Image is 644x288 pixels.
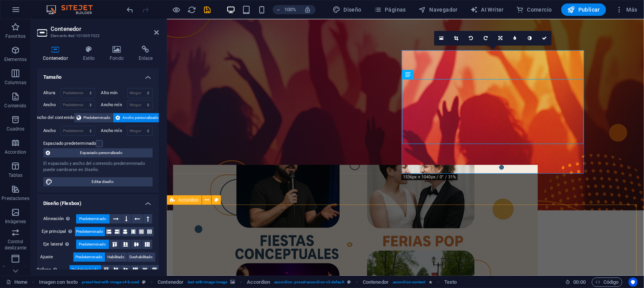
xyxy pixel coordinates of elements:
p: Columnas [5,80,27,86]
span: Navegador [418,6,458,14]
span: Predeterminado [76,252,103,262]
button: Navegador [415,3,461,16]
p: Favoritos [5,33,25,39]
p: Tablas [8,172,23,178]
span: AI Writer [470,6,504,14]
button: Predeterminado [76,240,109,249]
label: Espaciado predeterminado [43,139,96,148]
span: Deshabilitado [130,252,153,262]
button: Predeterminado [76,214,110,224]
span: Publicar [568,6,600,14]
span: Código [595,278,619,287]
label: Ancho [43,129,61,133]
span: Ancho personalizado [122,113,159,122]
button: Predeterminado [73,252,105,262]
a: Escala de grises [522,31,537,46]
h4: Estilo [77,46,104,62]
button: undo [126,5,135,14]
span: . accordion-content [392,278,426,287]
button: 100% [273,5,300,14]
button: Predeterminado [75,227,105,236]
a: Modo de recorte [449,31,464,46]
span: . preset-text-with-image-v4-boxed [81,278,139,287]
h2: Contenedor [51,25,159,32]
span: Páginas [374,6,406,14]
span: . text-with-image-image [187,278,227,287]
label: Eje principal [42,227,75,236]
button: Predeterminado [74,113,113,122]
label: Ancho mín [101,129,127,133]
a: Confirmar ( Ctrl ⏎ ) [537,31,552,46]
a: Selecciona archivos del administrador de archivos, de la galería de fotos o carga archivo(s) [434,31,449,46]
button: Ancho personalizado [113,113,161,122]
a: Girar 90° a la izquierda [464,31,478,46]
span: Predeterminado [76,227,104,236]
button: Más [612,3,641,16]
span: Predeterminado [79,240,106,249]
p: Prestaciones [2,195,29,202]
a: Girar 90° a la derecha [478,31,493,46]
label: Ancho [43,103,61,107]
span: Accordion [178,198,199,202]
p: Accordion [5,149,26,155]
span: Más [615,6,637,14]
button: reload [187,5,197,14]
button: Haz clic para salir del modo de previsualización y seguir editando [172,5,181,14]
span: Predeterminado [83,113,110,122]
span: . accordion .preset-accordion-v3-default [273,278,344,287]
h4: Contenedor [37,46,77,62]
i: Guardar (Ctrl+S) [203,5,212,14]
p: Imágenes [5,219,26,225]
i: Este elemento es un preajuste personalizable [142,280,146,284]
span: Predeterminado [79,214,106,224]
h4: Enlace [133,46,159,62]
i: El elemento contiene una animación [429,280,432,284]
h6: Tiempo de la sesión [566,278,586,287]
button: Espaciado personalizado [43,148,153,158]
span: Haz clic para seleccionar y doble clic para editar [158,278,184,287]
label: Ancho mín [101,103,127,107]
label: Alineación [43,214,76,224]
div: Diseño (Ctrl+Alt+Y) [330,3,365,16]
p: Encabezado [2,265,29,271]
i: Este elemento contiene un fondo [230,280,235,284]
label: Ajuste [41,252,73,262]
label: Ancho del contenido [34,113,75,122]
div: El espaciado y ancho del contenido predeterminado puede cambiarse en Diseño. [43,161,153,173]
span: Haz clic para seleccionar y doble clic para editar [247,278,270,287]
a: Desenfoque [508,31,522,46]
button: Habilitado [105,252,127,262]
i: Este elemento es un preajuste personalizable [347,280,351,284]
p: Contenido [4,103,26,109]
a: Cambiar orientación [493,31,508,46]
button: save [203,5,212,14]
p: Elementos [4,56,27,63]
p: Cuadros [7,126,25,132]
button: Comercio [513,3,555,16]
label: Alto mín [101,91,127,95]
span: Espaciado personalizado [53,148,150,158]
h6: 100% [284,5,297,14]
button: Editar diseño [43,177,153,186]
label: Altura [43,91,61,95]
button: Usercentrics [629,278,638,287]
span: Diseño [333,6,362,14]
span: Haz clic para seleccionar y doble clic para editar [444,278,457,287]
button: AI Writer [467,3,507,16]
img: Editor Logo [44,5,102,14]
span: 00 00 [574,278,586,287]
span: Haz clic para seleccionar y doble clic para editar [39,278,78,287]
button: Deshabilitado [127,252,155,262]
nav: breadcrumb [39,278,457,287]
span: Haz clic para seleccionar y doble clic para editar [363,278,389,287]
span: Predeterminado [72,265,99,274]
span: Habilitado [108,252,125,262]
i: Deshacer: Pegar (Ctrl+Z) [126,5,135,14]
button: Diseño [330,3,365,16]
button: Código [592,278,622,287]
button: Publicar [561,3,607,16]
i: Al redimensionar, ajustar el nivel de zoom automáticamente para ajustarse al dispositivo elegido. [304,6,311,13]
span: Editar diseño [55,177,150,186]
span: : [579,279,580,285]
button: Predeterminado [70,265,101,274]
